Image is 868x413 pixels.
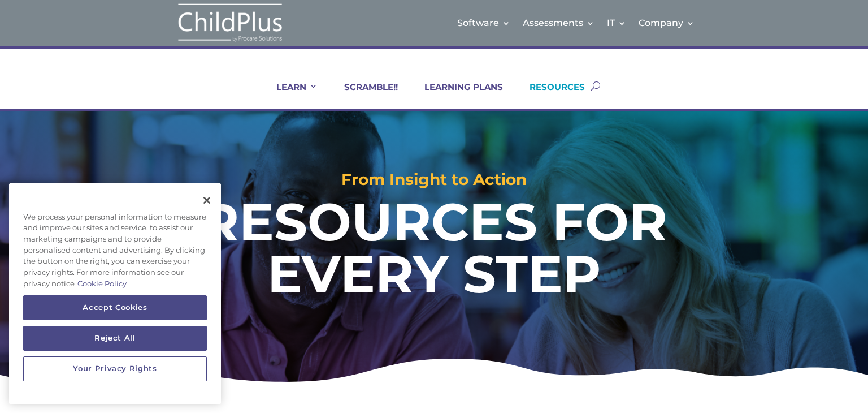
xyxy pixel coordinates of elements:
[23,326,207,351] button: Reject All
[23,295,207,320] button: Accept Cookies
[9,183,221,404] div: Privacy
[44,171,824,193] h2: From Insight to Action
[410,81,503,109] a: LEARNING PLANS
[262,81,318,109] a: LEARN
[515,81,585,109] a: RESOURCES
[23,356,207,381] button: Your Privacy Rights
[9,206,221,295] div: We process your personal information to measure and improve our sites and service, to assist our ...
[9,183,221,404] div: Cookie banner
[121,196,747,306] h1: RESOURCES FOR EVERY STEP
[77,279,127,288] a: More information about your privacy, opens in a new tab
[330,81,398,109] a: SCRAMBLE!!
[194,188,219,213] button: Close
